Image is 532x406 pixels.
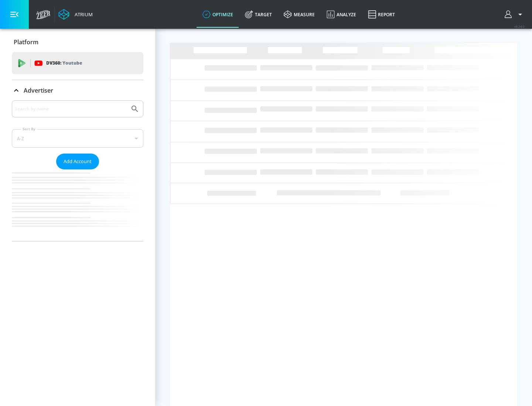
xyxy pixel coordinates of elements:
[24,86,53,94] p: Advertiser
[12,100,143,241] div: Advertiser
[12,32,143,52] div: Platform
[21,127,37,131] label: Sort By
[15,104,127,114] input: Search by name
[12,129,143,148] div: A-Z
[239,1,278,28] a: Target
[64,157,92,166] span: Add Account
[62,59,82,67] p: Youtube
[197,1,239,28] a: optimize
[12,52,143,74] div: DV360: Youtube
[12,80,143,101] div: Advertiser
[56,154,99,169] button: Add Account
[14,38,38,46] p: Platform
[12,169,143,241] nav: list of Advertiser
[514,24,525,28] span: v 4.24.0
[362,1,401,28] a: Report
[321,1,362,28] a: Analyze
[72,11,93,18] div: Atrium
[278,1,321,28] a: measure
[46,59,82,67] p: DV360:
[58,9,93,20] a: Atrium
